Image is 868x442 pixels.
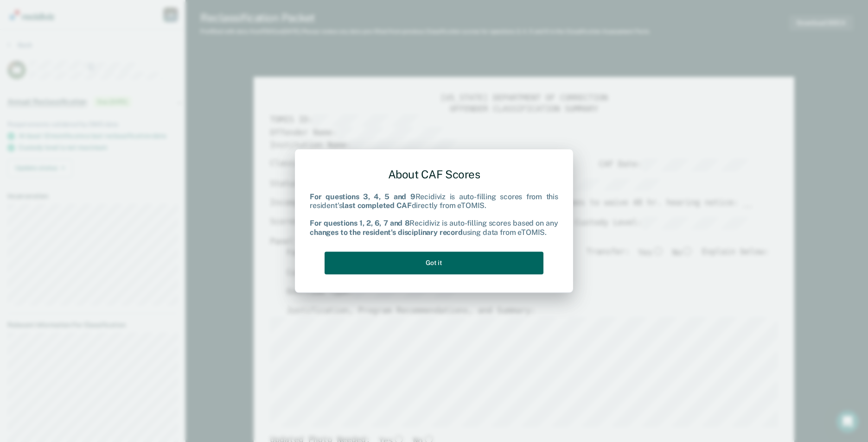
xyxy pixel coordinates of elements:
b: last completed CAF [342,201,411,210]
b: For questions 1, 2, 6, 7 and 8 [310,219,409,228]
div: Recidiviz is auto-filling scores from this resident's directly from eTOMIS. Recidiviz is auto-fil... [310,192,558,237]
b: changes to the resident's disciplinary record [310,228,463,237]
div: About CAF Scores [310,160,558,189]
button: Got it [325,252,543,274]
b: For questions 3, 4, 5 and 9 [310,192,415,201]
